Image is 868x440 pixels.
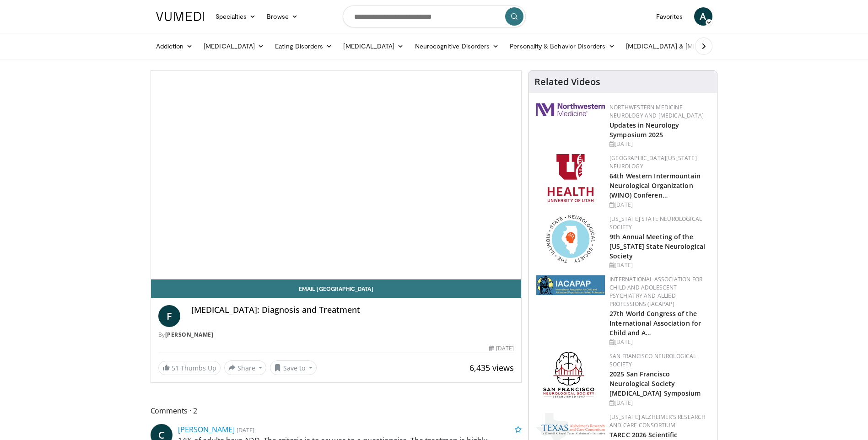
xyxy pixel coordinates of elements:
a: [PERSON_NAME] [178,424,235,435]
a: [MEDICAL_DATA] & [MEDICAL_DATA] [620,37,751,55]
a: 51 Thumbs Up [158,361,221,375]
div: [DATE] [609,201,710,209]
h4: Related Videos [534,76,600,87]
video-js: Video Player [151,71,522,279]
a: [US_STATE] State Neurological Society [609,215,702,231]
span: Comments 2 [151,405,522,417]
a: 9th Annual Meeting of the [US_STATE] State Neurological Society [609,232,705,260]
a: [PERSON_NAME] [165,331,214,338]
a: Neurocognitive Disorders [410,37,505,55]
a: A [694,7,712,26]
div: [DATE] [489,344,514,353]
a: Browse [261,7,303,26]
img: ad8adf1f-d405-434e-aebe-ebf7635c9b5d.png.150x105_q85_autocrop_double_scale_upscale_version-0.2.png [543,352,598,400]
button: Save to [270,360,317,375]
a: 27th World Congress of the International Association for Child and A… [609,309,701,337]
img: f6362829-b0a3-407d-a044-59546adfd345.png.150x105_q85_autocrop_double_scale_upscale_version-0.2.png [548,154,593,202]
a: [GEOGRAPHIC_DATA][US_STATE] Neurology [609,154,697,170]
a: 2025 San Francisco Neurological Society [MEDICAL_DATA] Symposium [609,370,701,397]
span: 51 [172,364,179,372]
a: Email [GEOGRAPHIC_DATA] [151,279,522,298]
a: [MEDICAL_DATA] [198,37,270,55]
a: [US_STATE] Alzheimer’s Research and Care Consortium [609,413,706,429]
a: [MEDICAL_DATA] [338,37,409,55]
div: [DATE] [609,338,710,346]
div: [DATE] [609,261,710,269]
a: Personality & Behavior Disorders [504,37,620,55]
a: International Association for Child and Adolescent Psychiatry and Allied Professions (IACAPAP) [609,275,702,308]
img: 71a8b48c-8850-4916-bbdd-e2f3ccf11ef9.png.150x105_q85_autocrop_double_scale_upscale_version-0.2.png [546,215,595,263]
a: F [158,305,180,327]
small: [DATE] [237,426,254,434]
a: Specialties [210,7,262,26]
a: San Francisco Neurological Society [609,352,696,368]
a: Updates in Neurology Symposium 2025 [609,121,679,139]
h4: [MEDICAL_DATA]: Diagnosis and Treatment [191,305,514,315]
div: [DATE] [609,140,710,148]
img: VuMedi Logo [156,12,205,21]
a: Northwestern Medicine Neurology and [MEDICAL_DATA] [609,103,704,119]
img: 2a9917ce-aac2-4f82-acde-720e532d7410.png.150x105_q85_autocrop_double_scale_upscale_version-0.2.png [536,275,605,295]
div: By [158,331,514,339]
a: 64th Western Intermountain Neurological Organization (WINO) Conferen… [609,172,701,199]
img: 2a462fb6-9365-492a-ac79-3166a6f924d8.png.150x105_q85_autocrop_double_scale_upscale_version-0.2.jpg [536,103,605,116]
input: Search topics, interventions [343,5,526,27]
button: Share [224,360,267,375]
div: [DATE] [609,399,710,407]
a: Eating Disorders [270,37,338,55]
a: Favorites [651,7,689,26]
a: Addiction [151,37,199,55]
span: 6,435 views [469,362,514,373]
